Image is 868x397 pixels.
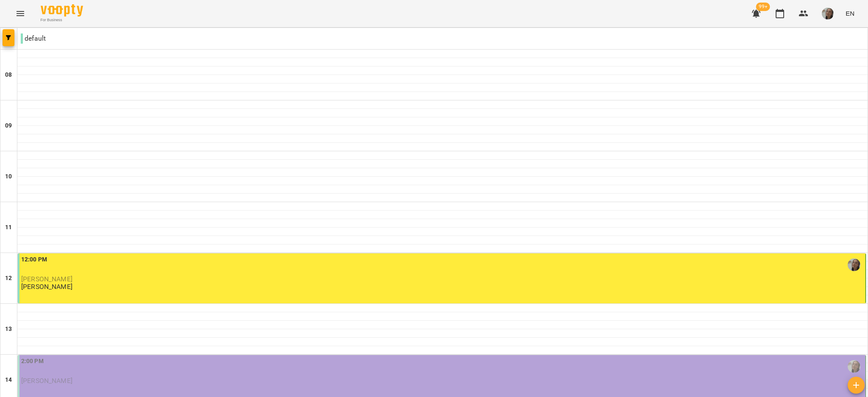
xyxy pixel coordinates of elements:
h6: 08 [5,70,12,80]
label: 12:00 PM [21,255,47,264]
span: [PERSON_NAME] [21,275,72,283]
h6: 12 [5,274,12,283]
h6: 14 [5,375,12,385]
p: default [21,33,46,44]
span: 99+ [756,3,770,11]
img: Євгенія Тютюнникова [848,258,860,271]
h6: 13 [5,325,12,334]
img: Voopty Logo [41,4,83,17]
h6: 11 [5,223,12,232]
button: Menu [10,3,31,24]
span: EN [846,9,854,18]
img: Євгенія Тютюнникова [848,360,860,373]
p: [PERSON_NAME] [21,283,72,290]
label: 2:00 PM [21,357,44,366]
h6: 10 [5,172,12,181]
img: 58bf4a397342a29a09d587cea04c76fb.jpg [822,8,834,19]
button: EN [842,6,858,21]
span: [PERSON_NAME] [21,377,72,385]
h6: 09 [5,121,12,130]
button: Add lesson [848,377,865,394]
span: For Business [41,17,83,23]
